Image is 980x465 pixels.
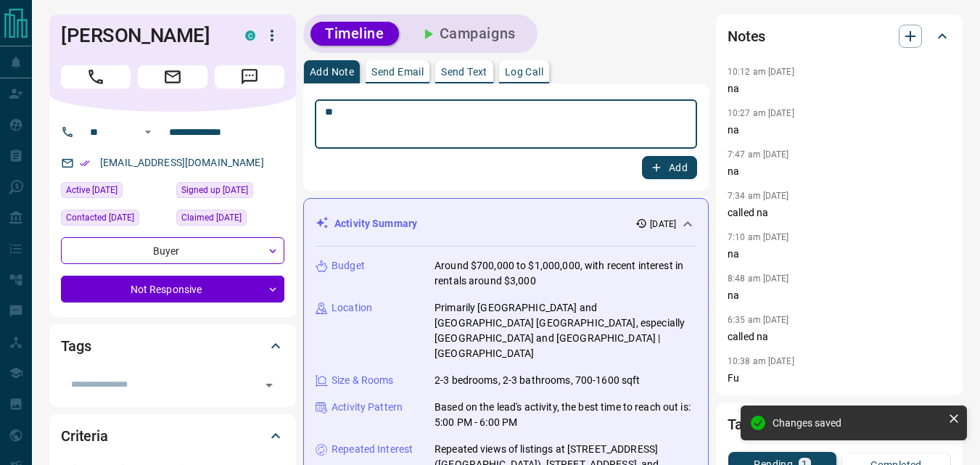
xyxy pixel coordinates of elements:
[728,407,951,442] div: Tasks
[61,329,284,363] div: Tags
[332,300,372,316] p: Location
[728,108,794,118] p: 10:27 am [DATE]
[405,22,530,46] button: Campaigns
[310,22,399,46] button: Timeline
[61,182,169,202] div: Mon Sep 29 2025
[435,258,696,289] p: Around $700,000 to $1,000,000, with recent interest in rentals around $3,000
[332,258,365,273] p: Budget
[316,210,696,237] div: Activity Summary[DATE]
[728,123,951,138] p: na
[181,210,242,225] span: Claimed [DATE]
[100,157,264,168] a: [EMAIL_ADDRESS][DOMAIN_NAME]
[728,371,951,386] p: Fu
[80,158,90,168] svg: Email Verified
[66,183,118,197] span: Active [DATE]
[728,191,789,201] p: 7:34 am [DATE]
[650,218,676,231] p: [DATE]
[728,329,951,345] p: called na
[728,81,951,96] p: na
[332,373,394,388] p: Size & Rooms
[61,237,284,264] div: Buyer
[176,210,284,230] div: Wed Oct 01 2025
[728,288,951,303] p: na
[728,273,789,284] p: 8:48 am [DATE]
[61,65,131,89] span: Call
[61,276,284,303] div: Not Responsive
[332,442,413,457] p: Repeated Interest
[773,417,942,429] div: Changes saved
[728,205,951,221] p: called na
[334,216,417,231] p: Activity Summary
[728,356,794,366] p: 10:38 am [DATE]
[61,424,108,448] h2: Criteria
[728,25,765,48] h2: Notes
[728,232,789,242] p: 7:10 am [DATE]
[259,375,279,395] button: Open
[176,182,284,202] div: Sun May 14 2017
[435,373,641,388] p: 2-3 bedrooms, 2-3 bathrooms, 700-1600 sqft
[61,210,169,230] div: Wed Oct 01 2025
[215,65,284,89] span: Message
[139,123,157,141] button: Open
[728,149,789,160] p: 7:47 am [DATE]
[728,247,951,262] p: na
[138,65,207,89] span: Email
[181,183,248,197] span: Signed up [DATE]
[66,210,134,225] span: Contacted [DATE]
[61,24,223,47] h1: [PERSON_NAME]
[332,400,403,415] p: Activity Pattern
[61,334,91,358] h2: Tags
[371,67,424,77] p: Send Email
[310,67,354,77] p: Add Note
[435,400,696,430] p: Based on the lead's activity, the best time to reach out is: 5:00 PM - 6:00 PM
[728,67,794,77] p: 10:12 am [DATE]
[505,67,543,77] p: Log Call
[728,164,951,179] p: na
[441,67,487,77] p: Send Text
[435,300,696,361] p: Primarily [GEOGRAPHIC_DATA] and [GEOGRAPHIC_DATA] [GEOGRAPHIC_DATA], especially [GEOGRAPHIC_DATA]...
[728,413,764,436] h2: Tasks
[61,419,284,453] div: Criteria
[642,156,697,179] button: Add
[728,315,789,325] p: 6:35 am [DATE]
[245,30,255,41] div: condos.ca
[728,19,951,54] div: Notes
